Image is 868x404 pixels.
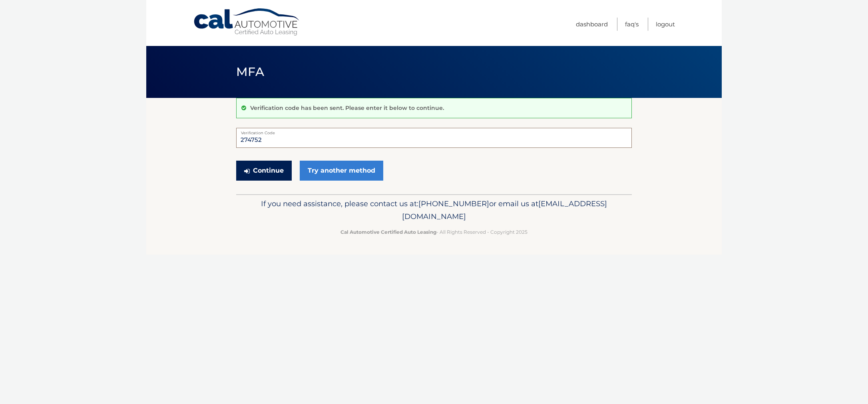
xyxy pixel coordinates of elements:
[193,8,301,36] a: Cal Automotive
[402,199,607,221] span: [EMAIL_ADDRESS][DOMAIN_NAME]
[300,161,383,181] a: Try another method
[656,18,675,31] a: Logout
[418,199,489,208] span: [PHONE_NUMBER]
[236,64,264,79] span: MFA
[250,104,444,111] p: Verification code has been sent. Please enter it below to continue.
[625,18,639,31] a: FAQ's
[236,161,292,181] button: Continue
[241,197,627,223] p: If you need assistance, please contact us at: or email us at
[236,128,632,134] label: Verification Code
[340,229,436,235] strong: Cal Automotive Certified Auto Leasing
[241,228,627,236] p: - All Rights Reserved - Copyright 2025
[236,128,632,148] input: Verification Code
[576,18,608,31] a: Dashboard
